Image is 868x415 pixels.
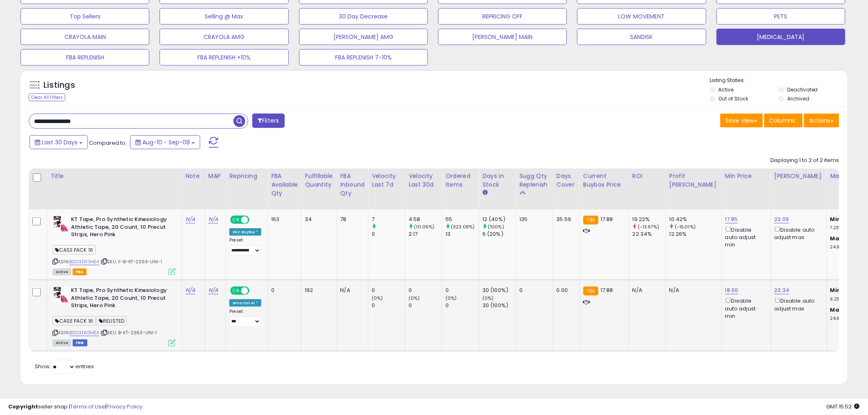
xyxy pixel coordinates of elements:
div: Current Buybox Price [583,172,626,189]
span: 17.88 [601,286,613,294]
a: N/A [208,215,218,223]
div: FBA inbound Qty [340,172,365,198]
small: (-15.01%) [675,223,696,230]
div: 10.42% [669,216,722,223]
button: [MEDICAL_DATA] [717,29,845,45]
div: 78 [340,216,362,223]
a: N/A [185,215,195,223]
small: FBA [583,216,598,225]
button: Filters [252,114,284,128]
div: ASIN: [53,287,176,345]
span: Last 30 Days [42,138,78,146]
small: (0%) [372,295,383,301]
span: CASE PACK 16 [53,316,96,326]
div: 0 [372,230,405,238]
b: Max: [830,306,845,314]
div: 35.59 [557,216,573,223]
div: ASIN: [53,216,176,274]
a: B003DV3HE4 [69,329,99,336]
div: Note [185,172,201,180]
span: 2025-10-9 15:52 GMT [827,403,860,410]
small: (0%) [445,295,457,301]
div: 19.22% [633,216,666,223]
a: 17.85 [725,215,738,223]
div: Sugg Qty Replenish [519,172,550,189]
div: [PERSON_NAME] [774,172,823,180]
div: 0 [519,287,547,294]
b: Min: [830,215,843,223]
div: Ordered Items [445,172,475,189]
div: N/A [669,287,715,294]
small: (-13.97%) [638,223,659,230]
div: Preset: [229,237,261,256]
button: FBA REPLENISH [21,49,149,66]
div: seller snap | | [8,403,142,411]
div: 0 [445,302,479,309]
span: OFF [248,217,261,223]
a: 23.34 [774,286,790,294]
div: 163 [271,216,295,223]
span: ON [231,217,241,223]
a: 23.09 [774,215,789,223]
div: Displaying 1 to 2 of 2 items [771,157,839,164]
div: 192 [305,287,330,294]
small: (111.06%) [414,223,434,230]
small: (323.08%) [451,223,475,230]
div: Min Price [725,172,767,180]
span: Columns [770,116,795,125]
div: 0 [372,302,405,309]
div: 0 [409,302,442,309]
b: Min: [830,286,843,294]
button: CRAYOLA AMG [160,29,288,45]
div: Disable auto adjust min [725,296,765,320]
div: 0 [445,287,479,294]
span: Compared to: [89,139,127,147]
a: N/A [208,286,218,294]
span: Show: entries [35,363,94,370]
div: 135 [519,216,547,223]
b: Max: [830,235,845,242]
div: Disable auto adjust max [774,296,820,312]
button: [PERSON_NAME] MAIN [438,29,567,45]
p: Listing States: [710,77,847,84]
img: 41kbdax5lCL._SL40_.jpg [53,216,69,232]
div: 0 [409,287,442,294]
div: Days In Stock [482,172,512,189]
th: Please note that this number is a calculation based on your required days of coverage and your ve... [516,169,553,210]
small: (100%) [488,223,504,230]
div: N/A [633,287,660,294]
a: 18.60 [725,286,738,294]
span: All listings currently available for purchase on Amazon [53,340,71,347]
small: (0%) [482,295,494,301]
button: Last 30 Days [30,135,88,149]
span: FBM [73,340,87,347]
button: Selling @ Max [160,8,288,25]
span: FBA [73,269,87,276]
div: 0.00 [557,287,573,294]
button: Top Sellers [21,8,149,25]
div: Velocity Last 30d [409,172,439,189]
span: CASE PACK 16 [53,245,96,255]
button: FBA REPLENISH 7-10% [299,49,428,66]
span: | SKU: B-KT-2363-UNI-1 [101,329,157,336]
label: Deactivated [787,86,818,93]
div: 12.26% [669,230,722,238]
div: 0 [271,287,295,294]
button: Save View [720,114,763,128]
a: Privacy Policy [106,403,142,410]
div: 2.17 [409,230,442,238]
h5: Listings [43,80,75,91]
small: (0%) [409,295,420,301]
div: 30 (100%) [482,302,516,309]
div: 12 (40%) [482,216,516,223]
div: Repricing [229,172,264,180]
button: LOW MOVEMENT [577,8,706,25]
div: 6 (20%) [482,230,516,238]
span: ON [231,287,241,294]
strong: Copyright [8,403,38,410]
div: N/A [340,287,362,294]
div: Clear All Filters [29,93,65,101]
span: RELISTED [96,316,127,326]
label: Archived [787,95,809,102]
b: KT Tape, Pro Synthetic Kinesiology Athletic Tape, 20 Count, 10 Precut Strips, Hero Pink [71,216,171,241]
